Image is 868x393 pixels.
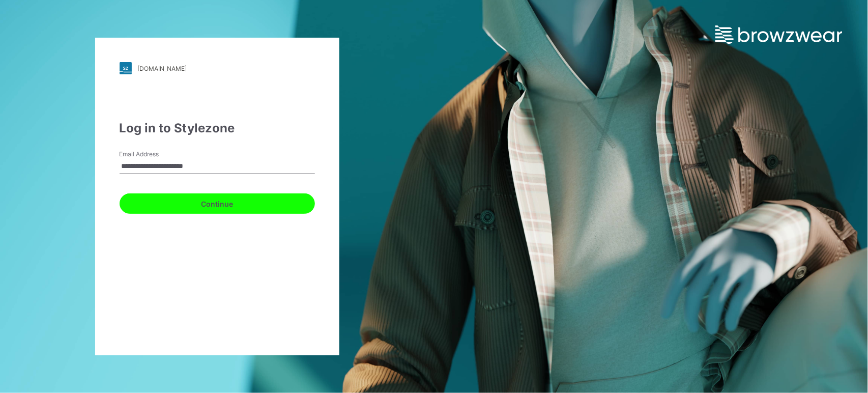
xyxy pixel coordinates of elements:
[120,193,315,214] button: Continue
[120,150,191,159] label: Email Address
[120,62,315,74] a: [DOMAIN_NAME]
[715,25,843,44] img: browzwear-logo.e42bd6dac1945053ebaf764b6aa21510.svg
[120,62,132,74] img: stylezone-logo.562084cfcfab977791bfbf7441f1a819.svg
[120,119,315,137] div: Log in to Stylezone
[138,65,187,72] div: [DOMAIN_NAME]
